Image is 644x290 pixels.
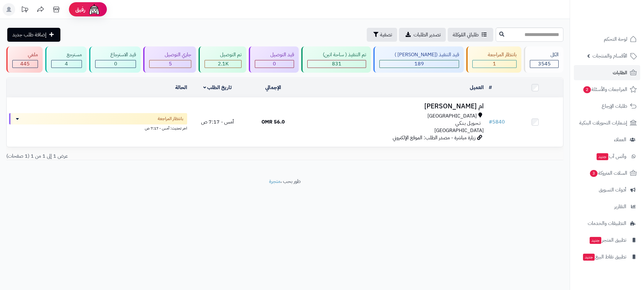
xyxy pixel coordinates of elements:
span: أمس - 7:17 ص [201,118,234,126]
span: السلات المتروكة [589,169,627,178]
div: 4 [52,60,82,68]
span: جديد [583,254,595,261]
span: تصفية [380,31,392,39]
span: 445 [20,60,30,68]
div: مسترجع [51,51,82,58]
span: الطلبات [613,68,627,77]
span: بانتظار المراجعة [158,116,183,122]
span: الأقسام والمنتجات [592,51,627,60]
span: لوحة التحكم [604,35,627,44]
span: وآتس آب [596,152,626,161]
div: تم التوصيل [205,51,242,58]
span: 189 [414,60,424,68]
div: ملغي [12,51,38,58]
span: 3545 [538,60,551,68]
a: الحالة [175,84,187,91]
div: قيد الاسترجاع [95,51,136,58]
a: جاري التوصيل 5 [142,46,197,73]
a: قيد التنفيذ ([PERSON_NAME] ) 189 [372,46,465,73]
span: [GEOGRAPHIC_DATA] [427,112,477,120]
span: 2 [583,86,591,93]
a: إضافة طلب جديد [7,28,60,42]
div: 0 [95,60,136,68]
a: الطلبات [574,65,640,80]
div: 831 [308,60,366,68]
a: العملاء [574,132,640,147]
a: بانتظار المراجعة 1 [465,46,523,73]
a: أدوات التسويق [574,182,640,197]
img: ai-face.png [88,3,101,16]
span: 3 [590,170,598,177]
a: طلباتي المُوكلة [448,28,493,42]
a: إشعارات التحويلات البنكية [574,115,640,130]
a: الكل3545 [523,46,565,73]
a: #5840 [489,118,505,126]
div: تم التنفيذ ( ساحة اتين) [307,51,366,58]
div: 2070 [205,60,241,68]
a: قيد الاسترجاع 0 [88,46,142,73]
a: تصدير الطلبات [399,28,446,42]
div: اخر تحديث: أمس - 7:17 ص [9,124,187,131]
div: بانتظار المراجعة [472,51,517,58]
a: المراجعات والأسئلة2 [574,82,640,97]
span: طلباتي المُوكلة [453,31,479,39]
div: 189 [380,60,459,68]
div: قيد التوصيل [255,51,294,58]
span: جديد [590,237,601,244]
span: 0 [273,60,276,68]
span: المراجعات والأسئلة [583,85,627,94]
a: قيد التوصيل 0 [248,46,300,73]
button: تصفية [367,28,397,42]
span: التطبيقات والخدمات [588,219,626,228]
span: تطبيق المتجر [589,236,626,245]
a: # [489,84,492,91]
span: تـحـويـل بـنـكـي [455,120,481,127]
a: تم التوصيل 2.1K [197,46,248,73]
span: العملاء [614,135,626,144]
a: تم التنفيذ ( ساحة اتين) 831 [300,46,372,73]
a: تطبيق نقاط البيعجديد [574,249,640,264]
div: 1 [473,60,516,68]
a: تاريخ الطلب [203,84,232,91]
a: متجرة [269,178,280,185]
a: وآتس آبجديد [574,149,640,164]
span: 4 [65,60,68,68]
span: رفيق [75,6,85,13]
span: [GEOGRAPHIC_DATA] [434,127,484,134]
div: الكل [530,51,559,58]
span: جديد [597,153,608,160]
a: العميل [470,84,484,91]
span: التقارير [614,202,626,211]
span: 831 [332,60,341,68]
a: التقارير [574,199,640,214]
div: قيد التنفيذ ([PERSON_NAME] ) [379,51,459,58]
a: تحديثات المنصة [17,3,33,17]
a: ملغي 445 [5,46,44,73]
div: 0 [255,60,294,68]
span: أدوات التسويق [599,185,626,194]
span: إضافة طلب جديد [12,31,46,39]
span: طلبات الإرجاع [602,102,627,111]
span: 5 [169,60,172,68]
span: 56.0 OMR [261,118,285,126]
span: تطبيق نقاط البيع [582,252,626,261]
div: 5 [150,60,191,68]
a: تطبيق المتجرجديد [574,233,640,248]
a: مسترجع 4 [44,46,88,73]
a: التطبيقات والخدمات [574,216,640,231]
span: زيارة مباشرة - مصدر الطلب: الموقع الإلكتروني [393,134,475,142]
h3: ام [PERSON_NAME] [304,103,484,110]
span: 0 [114,60,117,68]
div: جاري التوصيل [149,51,191,58]
span: إشعارات التحويلات البنكية [579,118,627,127]
span: # [489,118,492,126]
a: الإجمالي [265,84,281,91]
div: عرض 1 إلى 1 من 1 (1 صفحات) [2,153,285,160]
span: تصدير الطلبات [414,31,441,39]
a: طلبات الإرجاع [574,99,640,114]
div: 445 [13,60,38,68]
span: 2.1K [218,60,229,68]
a: السلات المتروكة3 [574,166,640,181]
span: 1 [493,60,496,68]
a: لوحة التحكم [574,32,640,47]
